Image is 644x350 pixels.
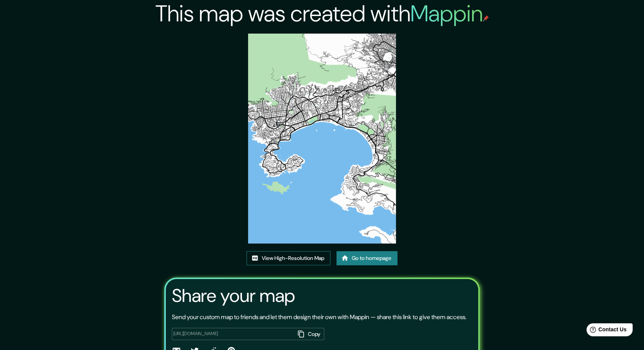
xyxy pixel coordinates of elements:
p: Send your custom map to friends and let them design their own with Mappin — share this link to gi... [172,313,466,322]
h3: Share your map [172,285,295,306]
button: Copy [295,328,324,340]
img: created-map [248,34,396,244]
a: Go to homepage [336,251,397,265]
iframe: Help widget launcher [576,320,636,342]
a: View High-Resolution Map [247,251,330,265]
img: mappin-pin [483,15,489,21]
